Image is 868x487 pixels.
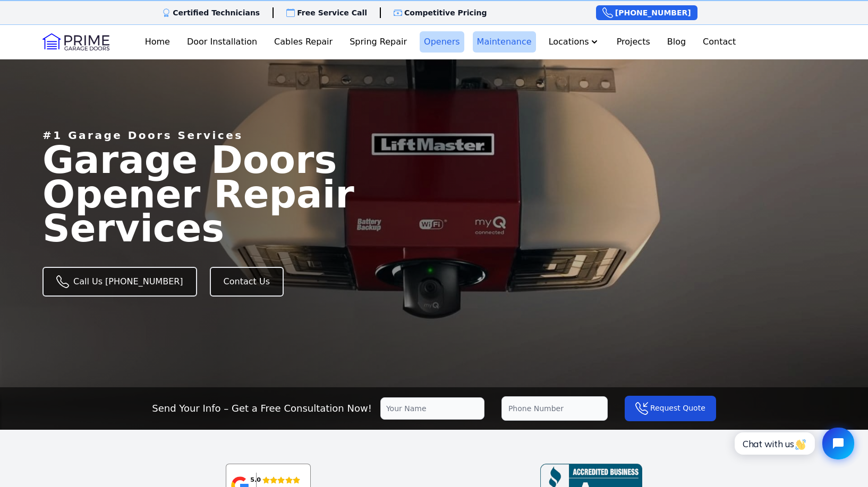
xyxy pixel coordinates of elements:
[544,31,604,53] button: Locations
[141,31,174,53] a: Home
[42,267,197,297] a: Call Us [PHONE_NUMBER]
[404,7,487,18] p: Competitive Pricing
[42,137,354,251] span: Garage Doors Opener Repair Services
[612,31,654,53] a: Projects
[420,31,464,53] a: Openers
[501,396,608,421] input: Phone Number
[297,7,367,18] p: Free Service Call
[596,5,697,20] a: [PHONE_NUMBER]
[42,128,243,143] p: #1 Garage Doors Services
[345,31,411,53] a: Spring Repair
[210,267,284,297] a: Contact Us
[723,419,863,468] iframe: Tidio Chat
[183,31,261,53] a: Door Installation
[380,397,484,420] input: Your Name
[270,31,337,53] a: Cables Repair
[152,401,372,416] p: Send Your Info – Get a Free Consultation Now!
[250,474,300,486] div: Rating: 5.0 out of 5
[625,396,716,421] button: Request Quote
[663,31,690,53] a: Blog
[699,31,740,53] a: Contact
[42,33,109,50] img: Logo
[473,31,536,53] a: Maintenance
[173,7,260,18] p: Certified Technicians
